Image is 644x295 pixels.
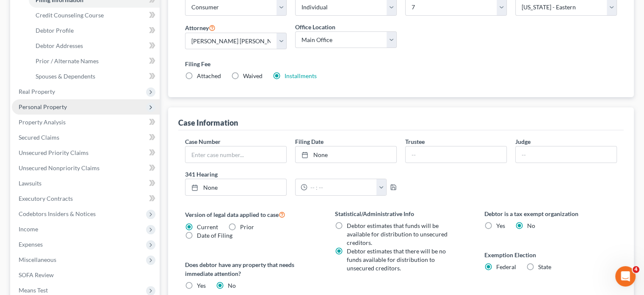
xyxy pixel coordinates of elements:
label: Version of legal data applied to case [185,209,318,219]
span: Current [197,223,218,230]
span: Lawsuits [19,180,41,187]
span: Date of Filing [197,232,232,239]
a: Property Analysis [12,115,160,130]
span: 4 [633,266,639,273]
a: Unsecured Priority Claims [12,145,160,160]
label: Exemption Election [484,250,617,259]
label: Judge [515,137,531,146]
label: 341 Hearing [181,170,401,179]
span: Miscellaneous [19,256,56,263]
a: Prior / Alternate Names [29,53,160,69]
a: Credit Counseling Course [29,8,160,23]
a: Secured Claims [12,130,160,145]
span: Means Test [19,287,48,294]
label: Case Number [185,137,221,146]
label: Office Location [295,22,335,31]
a: Unsecured Nonpriority Claims [12,160,160,176]
a: None [185,179,286,195]
a: None [296,146,396,163]
span: Executory Contracts [19,195,73,202]
span: Spouses & Dependents [36,73,95,80]
a: Spouses & Dependents [29,69,160,84]
span: Unsecured Priority Claims [19,149,88,156]
span: Federal [496,263,516,270]
label: Debtor is a tax exempt organization [484,209,617,218]
span: No [527,222,535,229]
span: SOFA Review [19,271,54,278]
span: Debtor estimates that there will be no funds available for distribution to unsecured creditors. [347,247,446,272]
span: Property Analysis [19,118,66,126]
a: Debtor Profile [29,23,160,38]
span: Credit Counseling Course [36,11,104,19]
span: Real Property [19,88,55,95]
label: Statistical/Administrative Info [335,209,467,218]
span: Yes [496,222,505,229]
label: Filing Fee [185,59,617,68]
span: No [228,282,236,289]
a: Executory Contracts [12,191,160,206]
span: Waived [243,72,263,79]
span: Debtor estimates that funds will be available for distribution to unsecured creditors. [347,222,448,246]
span: Debtor Addresses [36,42,83,49]
span: Prior [240,223,254,230]
span: Codebtors Insiders & Notices [19,210,96,217]
input: Enter case number... [185,146,286,163]
span: Secured Claims [19,134,59,141]
input: -- [516,146,616,163]
span: Expenses [19,241,43,248]
label: Does debtor have any property that needs immediate attention? [185,260,318,278]
span: Income [19,225,38,233]
div: Case Information [178,118,238,128]
span: Personal Property [19,103,67,110]
span: Yes [197,282,206,289]
a: Lawsuits [12,176,160,191]
span: Prior / Alternate Names [36,57,99,65]
span: Unsecured Nonpriority Claims [19,164,100,171]
span: Attached [197,72,221,79]
iframe: Intercom live chat [615,266,636,287]
label: Attorney [185,22,216,33]
input: -- [406,146,506,163]
label: Trustee [405,137,425,146]
a: Debtor Addresses [29,38,160,53]
label: Filing Date [295,137,323,146]
input: -- : -- [307,179,376,195]
a: SOFA Review [12,267,160,283]
span: State [538,263,551,270]
a: Installments [285,72,317,79]
span: Debtor Profile [36,27,74,34]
